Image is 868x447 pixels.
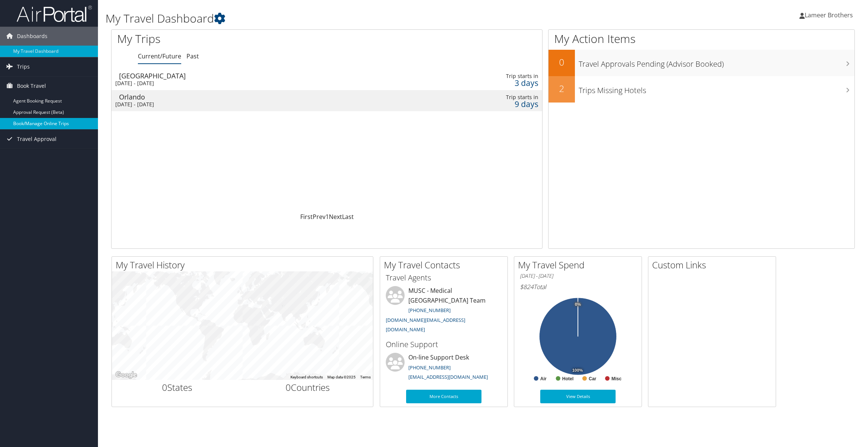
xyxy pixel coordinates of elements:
[799,4,860,26] a: Lameer Brothers
[313,213,325,221] a: Prev
[360,375,371,379] a: Terms (opens in new tab)
[300,213,313,221] a: First
[805,11,853,19] span: Lameer Brothers
[549,50,854,76] a: 0Travel Approvals Pending (Advisor Booked)
[17,57,30,76] span: Trips
[17,77,46,95] span: Book Travel
[562,376,573,381] text: Hotel
[520,283,636,291] h6: Total
[540,390,616,403] a: View Details
[119,72,385,79] div: [GEOGRAPHIC_DATA]
[386,317,465,333] a: [DOMAIN_NAME][EMAIL_ADDRESS][DOMAIN_NAME]
[325,213,329,221] a: 1
[520,272,636,280] h6: [DATE] - [DATE]
[386,339,502,350] h3: Online Support
[384,259,507,271] h2: My Travel Contacts
[290,375,323,380] button: Keyboard shortcuts
[115,101,382,108] div: [DATE] - [DATE]
[386,272,502,283] h3: Travel Agents
[114,370,139,380] a: Open this area in Google Maps (opens a new window)
[443,73,538,80] div: Trip starts in
[327,375,356,379] span: Map data ©2025
[286,381,291,393] span: 0
[116,259,373,271] h2: My Travel History
[443,101,538,107] div: 9 days
[408,364,451,371] a: [PHONE_NUMBER]
[186,52,199,60] a: Past
[119,93,385,100] div: Orlando
[382,353,506,384] li: On-line Support Desk
[443,80,538,86] div: 3 days
[579,81,854,96] h3: Trips Missing Hotels
[549,76,854,103] a: 2Trips Missing Hotels
[329,213,342,221] a: Next
[162,381,167,393] span: 0
[117,31,357,47] h1: My Trips
[549,56,575,69] h2: 0
[579,55,854,69] h3: Travel Approvals Pending (Advisor Booked)
[248,381,368,394] h2: Countries
[17,27,47,46] span: Dashboards
[540,376,547,381] text: Air
[575,302,581,307] tspan: 0%
[549,82,575,95] h2: 2
[382,286,506,336] li: MUSC - Medical [GEOGRAPHIC_DATA] Team
[105,11,609,26] h1: My Travel Dashboard
[611,376,622,381] text: Misc
[342,213,354,221] a: Last
[17,5,92,23] img: airportal-logo.png
[572,368,583,373] tspan: 100%
[520,283,533,291] span: $824
[443,94,538,101] div: Trip starts in
[652,259,776,271] h2: Custom Links
[549,31,854,47] h1: My Action Items
[518,259,642,271] h2: My Travel Spend
[115,80,382,87] div: [DATE] - [DATE]
[406,390,481,403] a: More Contacts
[408,374,488,380] a: [EMAIL_ADDRESS][DOMAIN_NAME]
[17,130,57,148] span: Travel Approval
[589,376,596,381] text: Car
[114,370,139,380] img: Google
[118,381,237,394] h2: States
[408,307,451,314] a: [PHONE_NUMBER]
[138,52,181,60] a: Current/Future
